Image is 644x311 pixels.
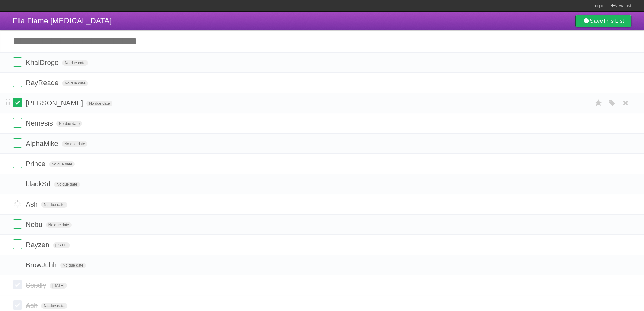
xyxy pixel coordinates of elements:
[13,179,22,188] label: Done
[26,180,52,188] span: blackSd
[13,138,22,148] label: Done
[13,260,22,269] label: Done
[575,15,631,27] a: SaveThis List
[53,242,70,248] span: [DATE]
[13,159,22,168] label: Done
[26,79,60,87] span: RayReade
[603,18,624,24] b: This List
[13,78,22,87] label: Done
[13,98,22,107] label: Done
[46,222,72,228] span: No due date
[86,101,112,106] span: No due date
[41,202,67,208] span: No due date
[13,16,112,25] span: Fila Flame [MEDICAL_DATA]
[26,221,44,228] span: Nebu
[13,219,22,229] label: Done
[13,239,22,249] label: Done
[54,182,80,187] span: No due date
[62,80,88,86] span: No due date
[26,99,85,107] span: [PERSON_NAME]
[50,283,67,289] span: [DATE]
[13,57,22,67] label: Done
[62,141,87,147] span: No due date
[56,121,82,127] span: No due date
[41,303,67,309] span: No due date
[13,300,22,310] label: Done
[593,98,605,108] label: Star task
[26,140,60,147] span: AlphaMike
[26,241,51,249] span: Rayzen
[60,263,86,268] span: No due date
[26,261,58,269] span: BrowJuhh
[13,280,22,289] label: Done
[62,60,88,66] span: No due date
[26,281,48,289] span: Scrxlly
[26,302,39,309] span: Ash
[26,119,54,127] span: Nemesis
[26,200,39,208] span: Ash
[49,161,75,167] span: No due date
[26,160,47,168] span: Prince
[13,118,22,128] label: Done
[26,59,60,66] span: KhalDrogo
[13,199,22,208] label: Done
